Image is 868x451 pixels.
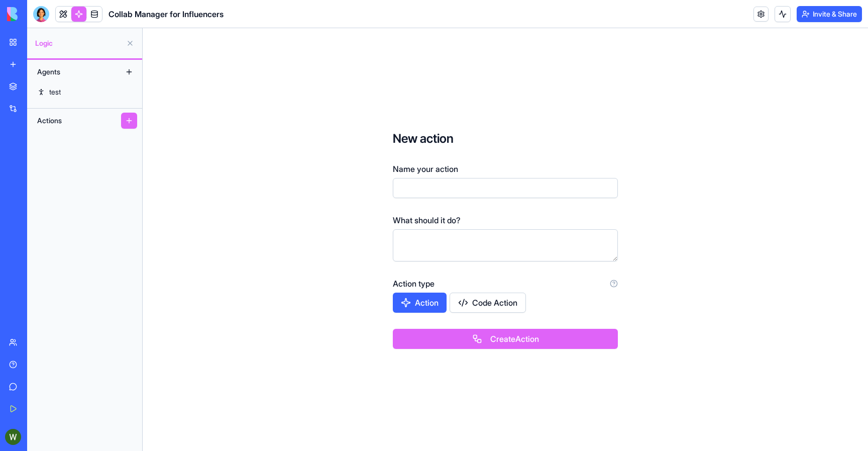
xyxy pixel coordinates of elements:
[35,38,122,48] span: Logic
[32,113,113,129] div: Actions
[393,293,447,313] button: Action
[450,293,526,313] button: Code Action
[393,329,618,349] button: CreateAction
[32,64,113,80] div: Agents
[108,8,224,20] span: Collab Manager for Influencers
[393,214,461,226] label: What should it do?
[393,278,435,290] label: Action type
[393,131,618,147] h3: New action
[797,6,862,22] button: Invite & Share
[27,84,142,100] a: test
[7,7,69,21] img: logo
[5,429,21,445] img: ACg8ocJfX902z323eJv0WgYs8to-prm3hRyyT9LVmbu9YU5sKTReeg=s96-c
[49,87,61,97] div: test
[393,163,458,175] label: Name your action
